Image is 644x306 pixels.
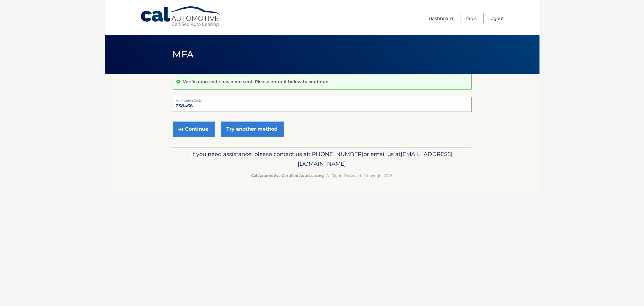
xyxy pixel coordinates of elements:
[173,97,472,112] input: Verification Code
[252,173,324,178] strong: Cal Automotive Certified Auto Leasing
[177,149,468,169] p: If you need assistance, please contact us at: or email us at
[298,151,453,167] span: [EMAIL_ADDRESS][DOMAIN_NAME]
[183,79,330,84] p: Verification code has been sent. Please enter it below to continue.
[177,172,468,179] p: - All Rights Reserved - Copyright 2025
[310,151,364,158] span: [PHONE_NUMBER]
[490,13,504,23] a: Logout
[429,13,453,23] a: Dashboard
[466,13,477,23] a: FAQ's
[173,97,472,102] label: Verification Code
[173,49,194,60] span: MFA
[140,6,222,28] a: Cal Automotive
[221,122,284,137] a: Try another method
[173,122,215,137] button: Continue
